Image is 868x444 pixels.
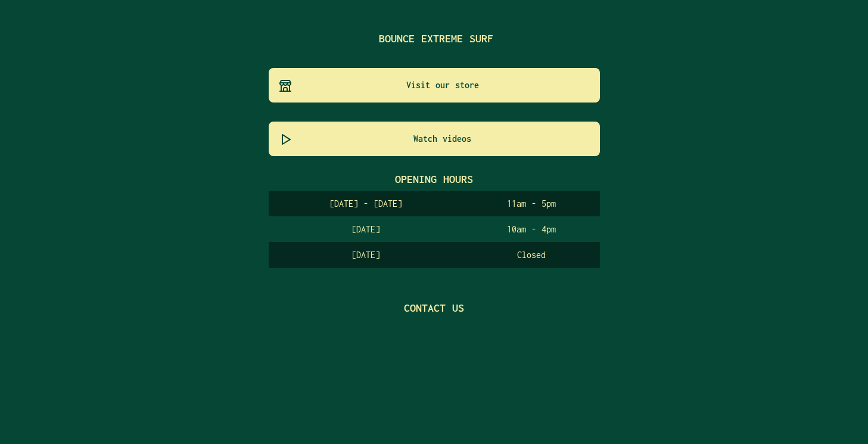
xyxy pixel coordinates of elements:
span: Visit our store [278,78,595,92]
h1: Bounce Extreme Surf [379,30,493,48]
td: Closed [463,242,600,268]
td: [DATE] [269,216,463,242]
div: Opening Hours [269,170,600,191]
td: [DATE] [269,242,463,268]
td: [DATE] - [DATE] [269,191,463,216]
td: 10am - 4pm [463,216,600,242]
td: 11am - 5pm [463,191,600,216]
a: Watch videos [269,122,600,156]
span: Watch videos [278,132,595,146]
div: Contact Us [269,299,600,319]
a: Visit our store [269,68,600,103]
